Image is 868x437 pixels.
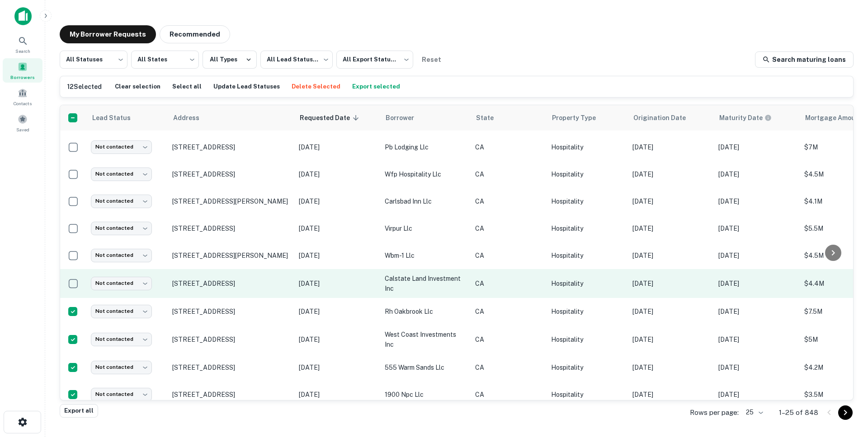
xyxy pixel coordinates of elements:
[632,196,709,206] p: [DATE]
[690,407,739,418] p: Rows per page:
[475,390,542,400] p: CA
[628,105,714,130] th: Origination Date
[385,307,466,316] p: rh oakbrook llc
[168,105,294,130] th: Address
[91,305,152,318] div: Not contacted
[336,48,413,71] div: All Export Statuses
[718,279,795,288] p: [DATE]
[91,195,152,208] div: Not contacted
[475,169,542,179] p: CA
[552,112,608,123] span: Property Type
[385,142,466,152] p: pb lodging llc
[471,105,547,130] th: State
[719,113,763,123] h6: Maturity Date
[551,390,623,400] p: Hospitality
[476,112,505,123] span: State
[417,51,446,69] button: Reset
[299,142,376,152] p: [DATE]
[91,167,152,181] div: Not contacted
[299,223,376,233] p: [DATE]
[294,105,380,130] th: Requested Date
[60,404,98,418] button: Export all
[160,25,230,43] button: Recommended
[632,390,709,400] p: [DATE]
[632,363,709,372] p: [DATE]
[779,407,818,418] p: 1–25 of 848
[91,249,152,262] div: Not contacted
[551,142,623,152] p: Hospitality
[16,126,29,133] span: Saved
[385,363,466,372] p: 555 warm sands llc
[172,307,290,316] p: [STREET_ADDRESS]
[632,279,709,288] p: [DATE]
[718,390,795,400] p: [DATE]
[719,113,783,123] span: Maturity dates displayed may be estimated. Please contact the lender for the most accurate maturi...
[551,363,623,372] p: Hospitality
[299,335,376,344] p: [DATE]
[718,142,795,152] p: [DATE]
[385,330,466,349] p: west coast investments inc
[385,251,466,260] p: wbm-1 llc
[385,169,466,179] p: wfp hospitality llc
[718,196,795,206] p: [DATE]
[3,111,42,135] a: Saved
[551,279,623,288] p: Hospitality
[838,405,853,420] button: Go to next page
[632,335,709,344] p: [DATE]
[385,390,466,400] p: 1900 npc llc
[718,223,795,233] p: [DATE]
[551,307,623,316] p: Hospitality
[14,7,32,25] img: capitalize-icon.png
[172,197,290,205] p: [STREET_ADDRESS][PERSON_NAME]
[742,406,764,419] div: 25
[714,105,800,130] th: Maturity dates displayed may be estimated. Please contact the lender for the most accurate maturi...
[60,48,127,71] div: All Statuses
[299,363,376,372] p: [DATE]
[299,307,376,316] p: [DATE]
[632,223,709,233] p: [DATE]
[632,307,709,316] p: [DATE]
[299,251,376,260] p: [DATE]
[632,251,709,260] p: [DATE]
[3,32,42,56] a: Search
[718,307,795,316] p: [DATE]
[3,84,42,109] a: Contacts
[289,80,343,93] button: Delete Selected
[551,335,623,344] p: Hospitality
[173,112,211,123] span: Address
[60,25,156,43] button: My Borrower Requests
[172,335,290,344] p: [STREET_ADDRESS]
[172,170,290,178] p: [STREET_ADDRESS]
[551,251,623,260] p: Hospitality
[14,100,32,107] span: Contacts
[385,274,466,293] p: calstate land investment inc
[113,80,163,93] button: Clear selection
[67,82,102,92] h6: 12 Selected
[91,333,152,346] div: Not contacted
[299,169,376,179] p: [DATE]
[172,279,290,288] p: [STREET_ADDRESS]
[299,279,376,288] p: [DATE]
[172,391,290,399] p: [STREET_ADDRESS]
[92,112,142,123] span: Lead Status
[172,363,290,372] p: [STREET_ADDRESS]
[718,169,795,179] p: [DATE]
[475,307,542,316] p: CA
[170,80,204,93] button: Select all
[718,335,795,344] p: [DATE]
[299,390,376,400] p: [DATE]
[632,169,709,179] p: [DATE]
[3,58,42,83] div: Borrowers
[551,196,623,206] p: Hospitality
[823,365,868,408] iframe: Chat Widget
[633,112,698,123] span: Origination Date
[475,335,542,344] p: CA
[385,196,466,206] p: carlsbad inn llc
[350,80,402,93] button: Export selected
[91,140,152,153] div: Not contacted
[203,51,257,69] button: All Types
